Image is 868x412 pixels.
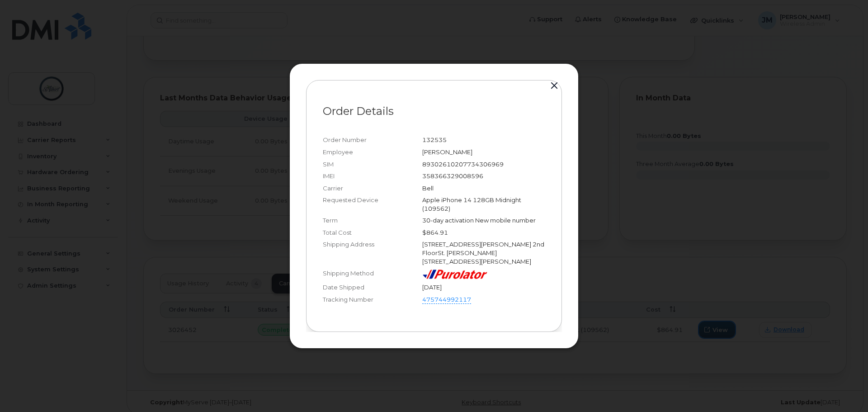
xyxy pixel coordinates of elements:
[422,295,471,304] a: 475744992117
[323,228,422,237] div: Total Cost
[323,269,422,279] div: Shipping Method
[422,136,545,144] div: 132535
[422,216,545,225] div: 30-day activation New mobile number
[323,136,422,144] div: Order Number
[323,184,422,193] div: Carrier
[323,106,545,117] p: Order Details
[422,228,545,237] div: $864.91
[323,240,422,265] div: Shipping Address
[422,240,545,265] div: [STREET_ADDRESS][PERSON_NAME] 2nd FloorSt. [PERSON_NAME][STREET_ADDRESS][PERSON_NAME]
[323,196,422,213] div: Requested Device
[323,295,422,305] div: Tracking Number
[323,148,422,156] div: Employee
[422,283,545,292] div: [DATE]
[471,296,478,303] a: Open shipping details in new tab
[323,172,422,180] div: IMEI
[422,160,545,169] div: 89302610207734306969
[323,216,422,225] div: Term
[323,160,422,169] div: SIM
[422,148,545,156] div: [PERSON_NAME]
[422,269,487,279] img: purolator-9dc0d6913a5419968391dc55414bb4d415dd17fc9089aa56d78149fa0af40473.png
[422,172,545,180] div: 358366329008596
[422,184,545,193] div: Bell
[323,283,422,292] div: Date Shipped
[422,196,545,213] div: Apple iPhone 14 128GB Midnight (109562)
